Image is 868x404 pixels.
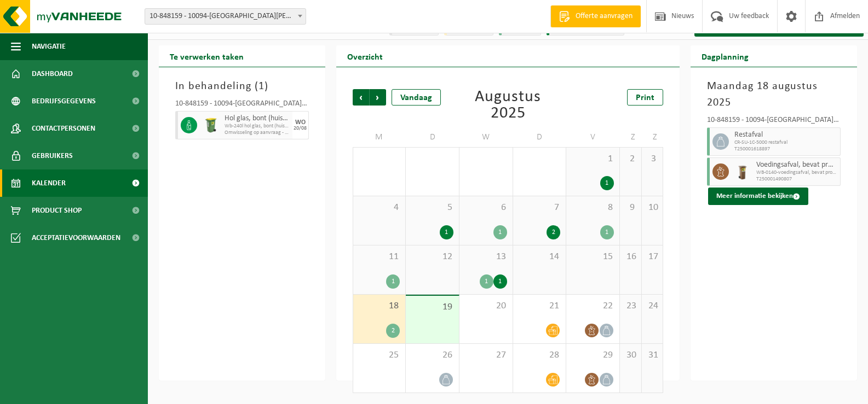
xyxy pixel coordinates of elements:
span: 11 [359,251,400,263]
a: Print [627,89,663,106]
div: 2 [386,324,400,338]
span: 8 [572,202,614,214]
div: 1 [493,225,507,239]
span: 23 [625,300,636,312]
span: 1 [258,81,265,92]
td: Z [642,127,664,147]
span: 13 [465,251,507,263]
div: 1 [600,225,614,239]
div: Augustus 2025 [457,89,559,122]
span: Product Shop [32,197,82,224]
td: V [566,127,620,147]
span: Bedrijfsgegevens [32,87,96,115]
span: 24 [647,300,658,312]
span: 14 [519,251,561,263]
div: 1 [600,176,614,190]
span: Voedingsafval, bevat producten van dierlijke oorsprong, onverpakt, categorie 3 [756,161,837,169]
div: 1 [480,274,493,289]
span: 29 [572,349,614,361]
span: 7 [519,202,561,214]
span: 18 [359,300,400,312]
span: 19 [411,301,453,313]
span: 25 [359,349,400,361]
span: Kalender [32,169,66,197]
div: 1 [386,274,400,289]
h3: Maandag 18 augustus 2025 [707,78,841,111]
div: Vandaag [392,89,441,106]
span: T250001618897 [734,146,837,153]
span: Wb-240l hol glas, bont (huishoudelijk) [225,123,290,130]
span: Omwisseling op aanvraag - op geplande route (incl. verwerking) [225,130,290,136]
div: 2 [547,225,560,239]
span: 21 [519,300,561,312]
span: 10-848159 - 10094-TEN BERCH - ANTWERPEN [145,9,306,24]
span: 5 [411,202,453,214]
button: Meer informatie bekijken [708,188,808,205]
h3: In behandeling ( ) [175,78,309,95]
span: Hol glas, bont (huishoudelijk) [225,114,290,123]
div: 10-848159 - 10094-[GEOGRAPHIC_DATA][PERSON_NAME] - [GEOGRAPHIC_DATA] [707,116,841,127]
span: 27 [465,349,507,361]
div: 1 [440,225,453,239]
span: Contactpersonen [32,115,95,142]
div: 10-848159 - 10094-[GEOGRAPHIC_DATA][PERSON_NAME] - [GEOGRAPHIC_DATA] [175,100,309,111]
span: Restafval [734,131,837,139]
div: 20/08 [294,126,307,131]
span: Navigatie [32,33,66,60]
h2: Dagplanning [691,45,760,67]
span: 16 [625,251,636,263]
td: M [353,127,406,147]
span: 28 [519,349,561,361]
span: Acceptatievoorwaarden [32,224,120,251]
h2: Overzicht [336,45,394,67]
span: 4 [359,202,400,214]
span: Volgende [370,89,386,106]
span: 3 [647,153,658,165]
span: 10-848159 - 10094-TEN BERCH - ANTWERPEN [145,8,306,25]
div: WO [295,119,306,126]
span: Print [636,93,654,102]
span: 10 [647,202,658,214]
span: 1 [572,153,614,165]
span: 15 [572,251,614,263]
img: WB-0140-HPE-BN-01 [734,163,751,180]
span: 26 [411,349,453,361]
span: Offerte aanvragen [573,11,635,22]
span: Dashboard [32,60,73,87]
span: 30 [625,349,636,361]
a: Offerte aanvragen [550,5,641,27]
span: 6 [465,202,507,214]
span: CR-SU-1C-5000 restafval [734,139,837,146]
td: D [513,127,567,147]
span: WB-0140-voedingsafval, bevat producten van dierlijke oors [756,169,837,176]
span: 17 [647,251,658,263]
span: T250001490807 [756,176,837,183]
span: 12 [411,251,453,263]
span: Gebruikers [32,142,73,169]
h2: Te verwerken taken [159,45,255,67]
span: 20 [465,300,507,312]
span: 2 [625,153,636,165]
td: W [459,127,513,147]
td: Z [620,127,642,147]
span: Vorige [353,89,369,106]
span: 22 [572,300,614,312]
span: 31 [647,349,658,361]
span: 9 [625,202,636,214]
img: WB-0240-HPE-GN-50 [203,117,219,133]
td: D [406,127,459,147]
div: 1 [493,274,507,289]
